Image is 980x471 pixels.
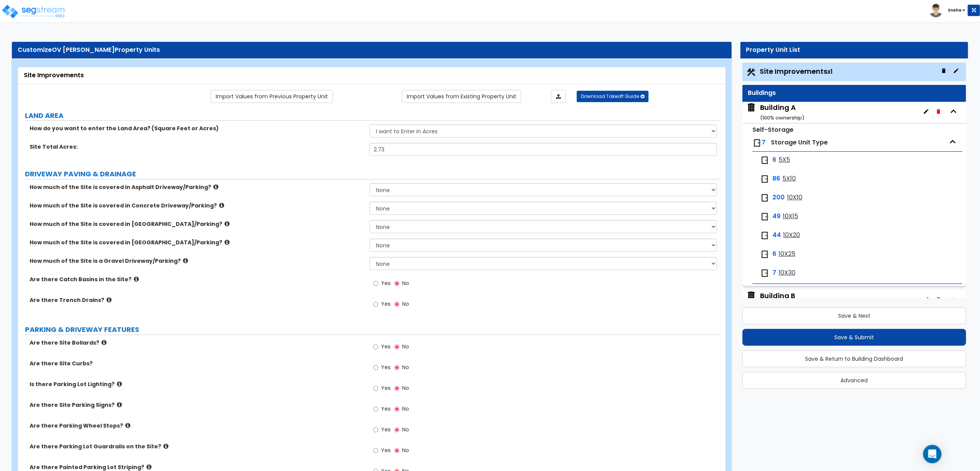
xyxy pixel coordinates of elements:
input: No [394,343,399,351]
b: Sneha [948,7,962,13]
span: 6 [772,250,776,259]
div: Buildings [748,89,960,98]
span: No [402,426,409,433]
img: door.png [760,212,769,221]
span: No [402,300,409,308]
img: Construction.png [746,67,756,77]
button: Save & Return to Building Dashboard [742,350,966,367]
label: DRIVEWAY PAVING & DRAINAGE [25,169,721,179]
span: Download Takeoff Guide [581,93,639,100]
i: click for more info! [213,184,218,190]
span: No [402,343,409,350]
span: 10X30 [779,269,795,277]
a: Import the dynamic attribute values from existing properties. [402,90,521,103]
button: Advanced [742,372,966,389]
small: Self-Storage [752,125,794,134]
small: ( 100 % ownership) [760,114,804,121]
span: Yes [381,405,391,413]
img: building.svg [746,291,756,301]
span: 49 [772,212,780,221]
input: No [394,405,399,413]
button: Save & Submit [742,329,966,346]
label: LAND AREA [25,111,721,121]
input: No [394,426,399,434]
i: click for more info! [106,297,111,303]
a: Import the dynamic attributes value through Excel sheet [551,90,566,103]
span: 5X10 [782,174,796,183]
span: 7 [762,138,765,147]
input: No [394,300,399,308]
span: 10X15 [783,212,798,221]
i: click for more info! [125,423,130,428]
span: Building A [746,103,804,122]
img: door.png [760,174,769,184]
button: Save & Next [742,307,966,324]
label: How much of the Site is covered in Asphalt Driveway/Parking? [30,183,364,191]
input: No [394,363,399,372]
label: Are there Trench Drains? [30,296,364,304]
span: 86 [772,174,780,183]
span: 10X10 [787,193,802,202]
span: 200 [772,193,785,202]
img: door.png [760,269,769,278]
label: Are there Parking Lot Guardrails on the Site? [30,443,364,450]
span: No [402,363,409,371]
input: Yes [373,279,378,288]
label: Site Total Acres: [30,143,364,151]
span: No [402,446,409,454]
i: click for more info! [117,402,122,408]
label: Are there Parking Wheel Stops? [30,422,364,430]
div: Open Intercom Messenger [923,445,942,463]
span: Site Improvements [760,66,833,76]
img: door.png [760,250,769,259]
div: Building A [760,103,804,122]
i: click for more info! [225,239,230,245]
i: click for more info! [225,221,230,227]
span: Yes [381,384,391,392]
img: building.svg [746,103,756,113]
input: Yes [373,343,378,351]
label: Is there Parking Lot Lighting? [30,380,364,388]
span: Yes [381,426,391,433]
i: click for more info! [163,443,168,449]
input: Yes [373,405,378,413]
input: No [394,446,399,455]
img: door.png [760,231,769,240]
input: Yes [373,446,378,455]
span: No [402,279,409,287]
i: click for more info! [146,464,151,470]
a: Import the dynamic attribute values from previous properties. [211,90,333,103]
label: Are there Site Parking Signs? [30,401,364,409]
span: Yes [381,343,391,350]
img: avatar.png [929,4,943,17]
input: Yes [373,363,378,372]
span: Building B [746,291,804,310]
span: No [402,384,409,392]
input: No [394,384,399,393]
span: 10X25 [779,250,795,259]
span: OV [PERSON_NAME] [52,45,115,54]
label: PARKING & DRIVEWAY FEATURES [25,325,721,335]
img: door.png [752,138,762,148]
i: click for more info! [219,202,224,208]
i: click for more info! [134,276,139,282]
div: Building B [760,291,804,310]
label: Are there Site Curbs? [30,360,364,367]
label: Are there Catch Basins in the Site? [30,275,364,283]
span: Yes [381,279,391,287]
input: Yes [373,384,378,393]
input: Yes [373,300,378,308]
div: Property Unit List [746,46,962,55]
img: door.png [760,193,769,202]
label: How much of the Site is covered in [GEOGRAPHIC_DATA]/Parking? [30,220,364,228]
label: Are there Painted Parking Lot Striping? [30,463,364,471]
i: click for more info! [101,340,106,345]
small: x1 [828,68,833,76]
div: Site Improvements [24,71,720,80]
span: 6 [772,156,776,164]
button: Download Takeoff Guide [577,91,649,102]
span: 44 [772,231,781,240]
i: click for more info! [183,258,188,264]
input: Yes [373,426,378,434]
span: 10X20 [783,231,800,240]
